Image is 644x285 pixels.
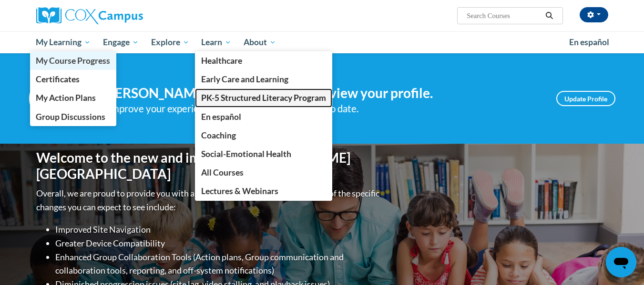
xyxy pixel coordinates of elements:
[36,7,217,24] a: Cox Campus
[244,37,276,48] span: About
[36,56,110,66] span: My Course Progress
[580,7,608,22] button: Account Settings
[195,145,332,163] a: Social-Emotional Health
[29,77,72,120] img: Profile Image
[36,37,91,48] span: My Learning
[36,93,96,103] span: My Action Plans
[237,31,282,53] a: About
[606,247,636,277] iframe: Button to launch messaging window
[195,126,332,145] a: Coaching
[542,10,556,21] button: Search
[36,112,105,122] span: Group Discussions
[201,130,236,140] span: Coaching
[201,149,291,159] span: Social-Emotional Health
[36,74,80,84] span: Certificates
[201,167,244,177] span: All Courses
[36,187,382,214] p: Overall, we are proud to provide you with a more streamlined experience. Some of the specific cha...
[201,37,231,48] span: Learn
[201,112,241,122] span: En español
[151,37,189,48] span: Explore
[195,70,332,88] a: Early Care and Learning
[563,32,615,52] a: En español
[30,70,117,88] a: Certificates
[195,163,332,182] a: All Courses
[195,108,332,126] a: En español
[30,88,117,107] a: My Action Plans
[55,250,382,278] li: Enhanced Group Collaboration Tools (Action plans, Group communication and collaboration tools, re...
[201,93,326,103] span: PK-5 Structured Literacy Program
[195,182,332,200] a: Lectures & Webinars
[103,37,139,48] span: Engage
[466,10,542,21] input: Search Courses
[55,236,382,250] li: Greater Device Compatibility
[201,186,278,196] span: Lectures & Webinars
[195,51,332,70] a: Healthcare
[55,223,382,236] li: Improved Site Navigation
[556,91,615,106] a: Update Profile
[569,37,609,47] span: En español
[30,31,97,53] a: My Learning
[36,150,382,182] h1: Welcome to the new and improved [PERSON_NAME][GEOGRAPHIC_DATA]
[22,31,623,53] div: Main menu
[195,31,237,53] a: Learn
[36,7,143,24] img: Cox Campus
[201,56,242,66] span: Healthcare
[145,31,195,53] a: Explore
[97,31,145,53] a: Engage
[201,74,288,84] span: Early Care and Learning
[30,51,117,70] a: My Course Progress
[195,88,332,107] a: PK-5 Structured Literacy Program
[30,108,117,126] a: Group Discussions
